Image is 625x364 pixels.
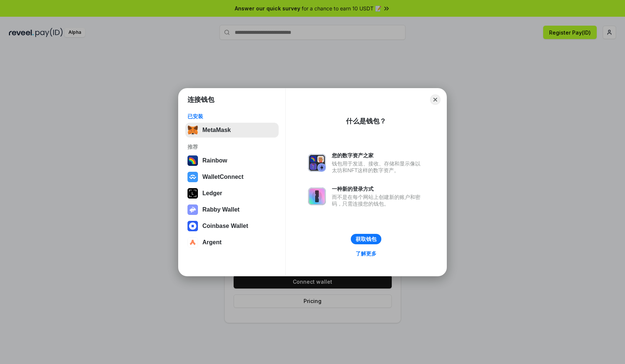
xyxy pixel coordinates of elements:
[202,206,240,213] div: Rabby Wallet
[308,187,326,205] img: svg+xml,%3Csvg%20xmlns%3D%22http%3A%2F%2Fwww.w3.org%2F2000%2Fsvg%22%20fill%3D%22none%22%20viewBox...
[308,154,326,172] img: svg+xml,%3Csvg%20xmlns%3D%22http%3A%2F%2Fwww.w3.org%2F2000%2Fsvg%22%20fill%3D%22none%22%20viewBox...
[187,155,198,166] img: svg+xml,%3Csvg%20width%3D%22120%22%20height%3D%22120%22%20viewBox%3D%220%200%20120%20120%22%20fil...
[332,194,424,207] div: 而不是在每个网站上创建新的账户和密码，只需连接您的钱包。
[185,235,279,250] button: Argent
[430,94,440,105] button: Close
[187,125,198,135] img: svg+xml,%3Csvg%20fill%3D%22none%22%20height%3D%2233%22%20viewBox%3D%220%200%2035%2033%22%20width%...
[185,202,279,217] button: Rabby Wallet
[185,170,279,184] button: WalletConnect
[202,157,227,164] div: Rainbow
[332,160,424,174] div: 钱包用于发送、接收、存储和显示像以太坊和NFT这样的数字资产。
[187,221,198,231] img: svg+xml,%3Csvg%20width%3D%2228%22%20height%3D%2228%22%20viewBox%3D%220%200%2028%2028%22%20fill%3D...
[187,188,198,199] img: svg+xml,%3Csvg%20xmlns%3D%22http%3A%2F%2Fwww.w3.org%2F2000%2Fsvg%22%20width%3D%2228%22%20height%3...
[185,186,279,201] button: Ledger
[332,186,424,192] div: 一种新的登录方式
[187,144,276,150] div: 推荐
[202,190,222,197] div: Ledger
[332,152,424,159] div: 您的数字资产之家
[185,153,279,168] button: Rainbow
[356,236,376,242] div: 获取钱包
[351,234,381,244] button: 获取钱包
[187,204,198,215] img: svg+xml,%3Csvg%20xmlns%3D%22http%3A%2F%2Fwww.w3.org%2F2000%2Fsvg%22%20fill%3D%22none%22%20viewBox...
[187,113,276,120] div: 已安装
[187,172,198,182] img: svg+xml,%3Csvg%20width%3D%2228%22%20height%3D%2228%22%20viewBox%3D%220%200%2028%2028%22%20fill%3D...
[356,250,376,257] div: 了解更多
[202,223,248,229] div: Coinbase Wallet
[185,123,279,138] button: MetaMask
[202,174,244,180] div: WalletConnect
[187,95,214,104] h1: 连接钱包
[202,239,222,246] div: Argent
[351,249,381,258] a: 了解更多
[187,237,198,248] img: svg+xml,%3Csvg%20width%3D%2228%22%20height%3D%2228%22%20viewBox%3D%220%200%2028%2028%22%20fill%3D...
[346,117,386,126] div: 什么是钱包？
[202,127,231,133] div: MetaMask
[185,219,279,233] button: Coinbase Wallet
